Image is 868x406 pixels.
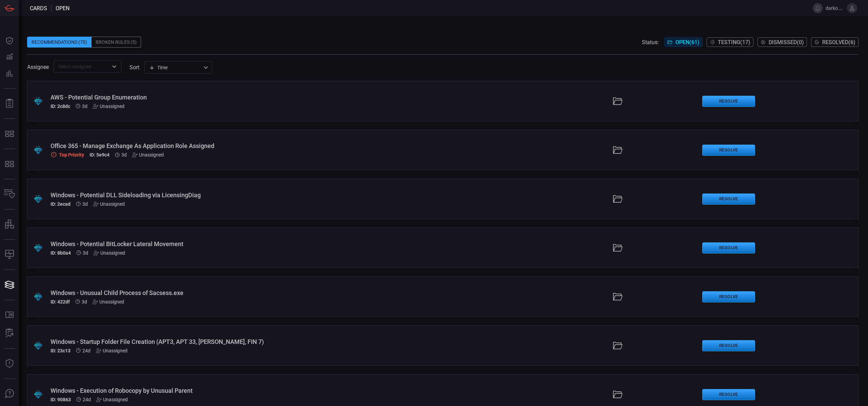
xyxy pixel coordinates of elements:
span: Cards [30,5,47,12]
h5: ID: 23c13 [51,348,71,353]
button: Dashboard [1,33,18,49]
button: Resolve [702,389,755,400]
div: Unassigned [93,104,124,109]
div: Unassigned [132,152,164,158]
button: Reports [1,95,18,112]
span: Assignee [27,64,49,70]
span: Dismissed ( 0 ) [769,39,804,45]
span: Resolved ( 6 ) [822,39,855,45]
div: Windows - Startup Folder File Creation (APT3, APT 33, Confucius, FIN 7) [51,338,374,345]
h5: ID: 2ecad [51,201,71,207]
button: Resolve [702,291,755,302]
button: Resolve [702,340,755,351]
button: Rule Catalog [1,307,18,323]
div: Windows - Potential DLL Sideloading via LicensingDiag [51,191,374,199]
span: Sep 14, 2025 12:15 PM [83,397,91,402]
button: Cards [1,277,18,293]
button: Dismissed(0) [757,37,807,47]
button: Ask Us A Question [1,386,18,402]
label: sort [130,64,139,71]
button: MITRE - Exposures [1,126,18,142]
button: Resolved(6) [811,37,859,47]
span: open [56,5,70,12]
button: Preventions [1,65,18,81]
span: Status: [642,39,659,45]
button: Inventory [1,186,18,202]
button: Open(61) [664,37,703,47]
input: Select assignee [56,62,108,71]
div: Unassigned [93,201,125,207]
span: Oct 05, 2025 3:18 PM [82,299,87,304]
div: Time [149,64,201,71]
span: Oct 05, 2025 3:18 PM [83,250,88,256]
span: darko.blagojevic [826,5,844,11]
h5: ID: 2c8dc [51,104,70,109]
div: Recommendations (78) [27,37,92,48]
button: Open [110,62,119,71]
button: assets [1,216,18,233]
span: Open ( 61 ) [675,39,699,45]
div: Broken Rules (5) [92,37,141,48]
div: Windows - Unusual Child Process of Sacsess.exe [51,289,374,296]
button: Resolve [702,242,755,254]
h5: ID: 90863 [51,397,71,402]
div: AWS - Potential Group Enumeration [51,94,374,101]
span: Sep 14, 2025 12:16 PM [82,348,91,353]
div: Office 365 - Manage Exchange As Application Role Assigned [51,142,374,149]
h5: ID: 8b0a4 [51,250,71,256]
span: Testing ( 17 ) [718,39,750,45]
div: Unassigned [96,348,127,353]
button: Threat Intelligence [1,355,18,372]
div: Windows - Execution of Robocopy by Unusual Parent [51,387,374,394]
button: MITRE - Detection Posture [1,156,18,172]
div: Unassigned [94,250,125,256]
button: Detections [1,49,18,65]
div: Unassigned [96,397,128,402]
div: Unassigned [93,299,124,304]
div: Windows - Potential BitLocker Lateral Movement [51,240,374,247]
div: Top Priority [51,151,84,158]
span: Oct 05, 2025 3:19 PM [82,104,87,109]
button: Resolve [702,145,755,156]
button: Testing(17) [707,37,753,47]
span: Oct 05, 2025 3:19 PM [121,152,127,158]
h5: ID: 5e9c4 [90,152,110,158]
button: Resolve [702,193,755,205]
button: Compliance Monitoring [1,246,18,263]
h5: ID: 422df [51,299,70,304]
span: Oct 05, 2025 3:19 PM [82,201,88,207]
button: Resolve [702,96,755,107]
button: ALERT ANALYSIS [1,325,18,342]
